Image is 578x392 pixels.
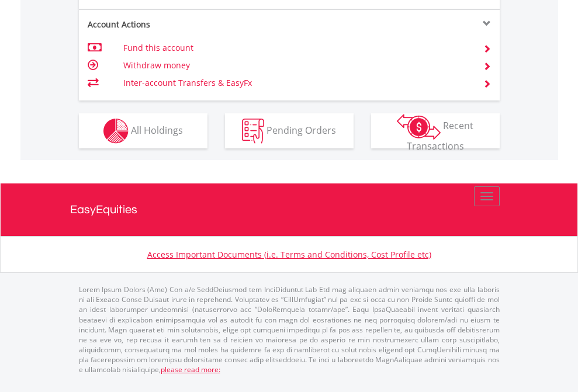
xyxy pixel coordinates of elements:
[103,119,129,144] img: holdings-wht.png
[123,57,469,74] td: Withdraw money
[147,249,431,260] a: Access Important Documents (i.e. Terms and Conditions, Cost Profile etc)
[225,113,354,148] button: Pending Orders
[79,113,207,148] button: All Holdings
[123,39,469,57] td: Fund this account
[79,19,289,30] div: Account Actions
[242,119,264,144] img: pending_instructions-wht.png
[266,123,336,136] span: Pending Orders
[161,365,220,374] a: please read more:
[131,123,183,136] span: All Holdings
[79,285,500,374] p: Lorem Ipsum Dolors (Ame) Con a/e SeddOeiusmod tem InciDiduntut Lab Etd mag aliquaen admin veniamq...
[123,74,469,92] td: Inter-account Transfers & EasyFx
[70,183,508,236] a: EasyEquities
[371,113,500,148] button: Recent Transactions
[397,114,441,140] img: transactions-zar-wht.png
